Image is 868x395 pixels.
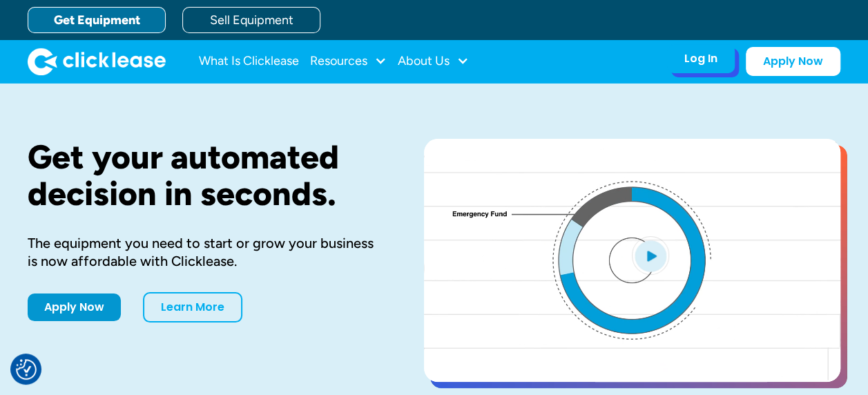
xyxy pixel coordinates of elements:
[143,292,242,322] a: Learn More
[632,236,669,275] img: Blue play button logo on a light blue circular background
[310,48,387,75] div: Resources
[182,7,320,33] a: Sell Equipment
[28,7,166,33] a: Get Equipment
[16,359,37,380] button: Consent Preferences
[16,359,37,380] img: Revisit consent button
[684,52,717,66] div: Log In
[28,293,121,321] a: Apply Now
[199,48,299,75] a: What Is Clicklease
[746,47,840,76] a: Apply Now
[398,48,469,75] div: About Us
[28,234,380,270] div: The equipment you need to start or grow your business is now affordable with Clicklease.
[28,48,166,75] a: home
[28,48,166,75] img: Clicklease logo
[424,139,840,382] a: open lightbox
[28,139,380,212] h1: Get your automated decision in seconds.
